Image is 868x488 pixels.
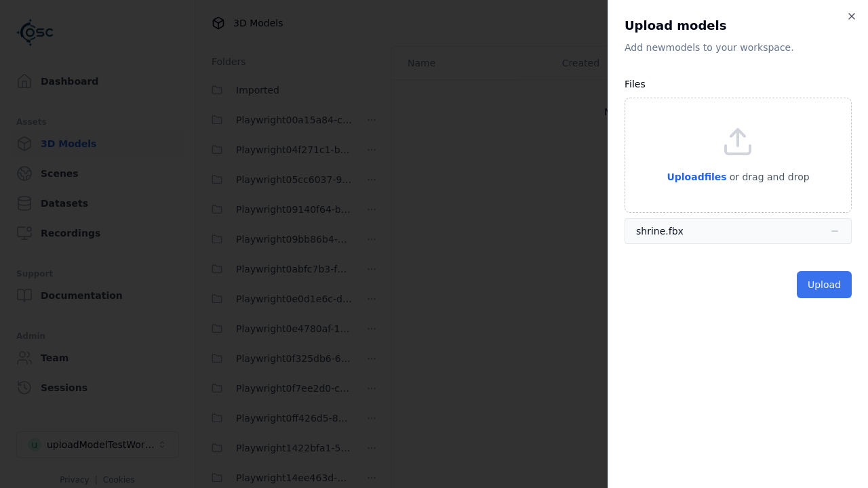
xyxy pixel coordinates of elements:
[625,41,852,54] p: Add new model s to your workspace.
[727,169,810,185] p: or drag and drop
[625,16,852,35] h2: Upload models
[667,171,726,182] span: Upload files
[636,224,684,238] div: shrine.fbx
[625,79,646,89] label: Files
[797,271,852,298] button: Upload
